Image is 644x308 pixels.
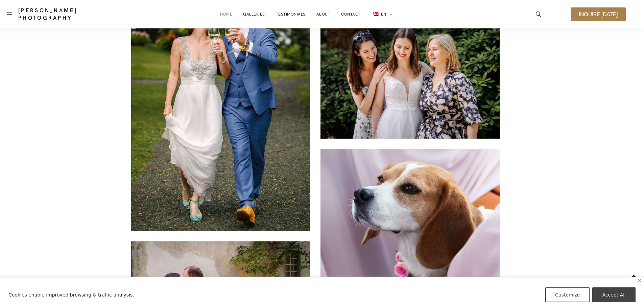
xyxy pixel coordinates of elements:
[341,7,361,21] a: Contact
[316,7,331,21] a: About
[372,7,392,21] a: en_GBEN
[220,7,232,21] a: Home
[532,8,545,20] a: icon-magnifying-glass34
[571,7,626,21] a: Inquire [DATE]
[638,279,641,282] img: Close
[373,12,379,16] img: EN
[18,7,127,22] a: [PERSON_NAME] Photography
[579,11,618,17] span: Inquire [DATE]
[320,19,500,139] img: Bride-Mother-Sister-Garden
[545,287,590,302] button: Customize
[276,7,306,21] a: Testimonials
[381,11,386,17] span: EN
[243,7,265,21] a: Galleries
[8,291,134,299] p: Cookies enable improved browsing & traffic analysis.
[592,287,636,302] button: Accept All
